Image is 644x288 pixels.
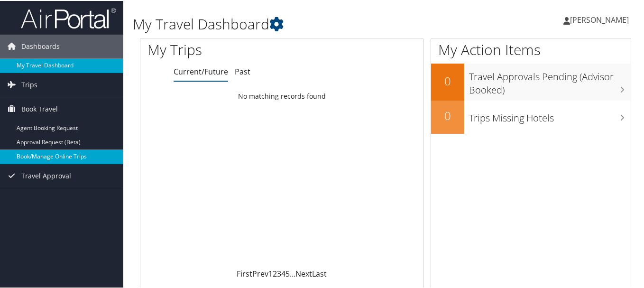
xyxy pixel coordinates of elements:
img: airportal-logo.png [21,6,116,28]
a: First [237,268,252,278]
td: No matching records found [140,87,423,104]
a: Prev [252,268,268,278]
span: … [290,268,295,278]
h2: 0 [431,72,464,88]
h3: Travel Approvals Pending (Advisor Booked) [469,65,631,96]
a: 1 [268,268,273,278]
a: Current/Future [174,65,228,76]
span: Trips [21,72,37,96]
span: Book Travel [21,96,58,120]
h3: Trips Missing Hotels [469,106,631,124]
h1: My Action Items [431,39,631,59]
a: 0Travel Approvals Pending (Advisor Booked) [431,63,631,99]
a: [PERSON_NAME] [563,5,638,33]
a: Next [295,268,312,278]
a: 3 [277,268,281,278]
span: [PERSON_NAME] [570,14,629,24]
a: Last [312,268,327,278]
h2: 0 [431,107,464,123]
h1: My Trips [147,39,298,59]
h1: My Travel Dashboard [133,13,470,33]
span: Travel Approval [21,163,71,187]
a: Past [235,65,250,76]
a: 2 [273,268,277,278]
a: 5 [285,268,290,278]
a: 4 [281,268,285,278]
a: 0Trips Missing Hotels [431,100,631,133]
span: Dashboards [21,34,60,57]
